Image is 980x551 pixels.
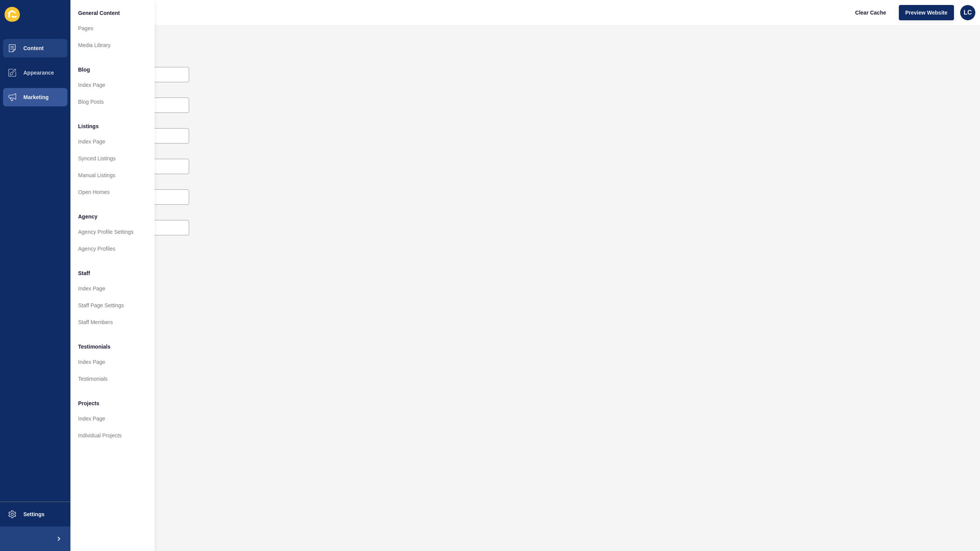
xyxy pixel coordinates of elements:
[78,343,111,350] span: Testimonials
[70,150,155,167] a: Synced Listings
[849,5,893,20] button: Clear Cache
[70,280,155,297] a: Index Page
[78,213,98,220] span: Agency
[964,9,972,16] span: LC
[70,297,155,314] a: Staff Page Settings
[899,5,954,20] button: Preview Website
[70,240,155,257] a: Agency Profiles
[78,9,120,17] span: General Content
[70,133,155,150] a: Index Page
[78,399,99,407] span: Projects
[70,184,155,201] a: Open Homes
[70,167,155,184] a: Manual Listings
[70,314,155,331] a: Staff Members
[78,66,90,73] span: Blog
[70,20,155,37] a: Pages
[78,269,90,277] span: Staff
[70,427,155,444] a: Individual Projects
[70,354,155,370] a: Index Page
[905,9,947,16] span: Preview Website
[70,77,155,93] a: Index Page
[70,370,155,387] a: Testimonials
[70,410,155,427] a: Index Page
[70,223,155,240] a: Agency Profile Settings
[70,93,155,110] a: Blog Posts
[78,122,99,130] span: Listings
[855,9,886,16] span: Clear Cache
[70,37,155,54] a: Media Library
